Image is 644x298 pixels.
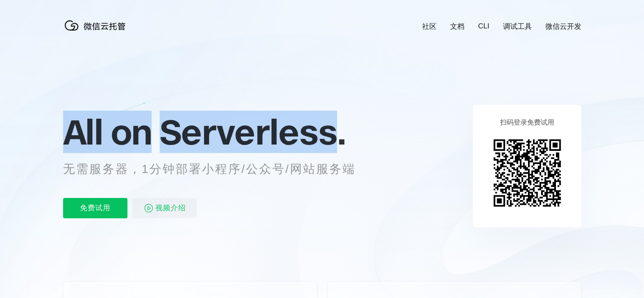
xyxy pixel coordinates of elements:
[503,22,532,31] a: 调试工具
[500,118,554,127] p: 扫码登录免费试用
[63,28,131,35] a: 微信云托管
[63,161,371,178] p: 无需服务器，1分钟部署小程序/公众号/网站服务端
[478,22,489,31] a: CLI
[63,111,152,153] span: All on
[545,22,581,31] a: 微信云开发
[155,198,186,218] span: 视频介绍
[63,17,131,34] img: 微信云托管
[450,22,464,31] a: 文档
[160,111,345,153] span: Serverless.
[144,203,154,213] img: video_play.svg
[63,198,127,218] p: 免费试用
[422,22,437,31] a: 社区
